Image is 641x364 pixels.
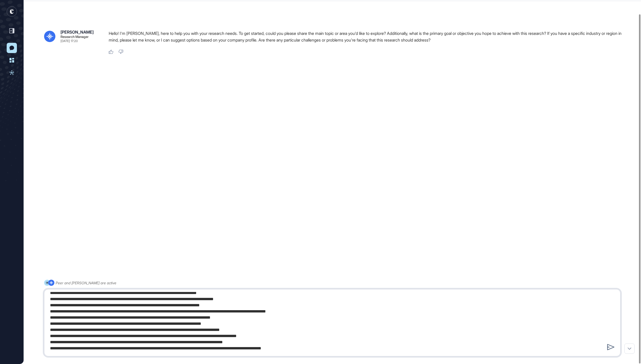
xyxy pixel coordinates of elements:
[56,280,116,286] div: Peer and [PERSON_NAME] are active
[7,6,17,17] div: entrapeer-logo
[61,35,89,38] div: Research Manager
[61,30,94,34] div: [PERSON_NAME]
[61,39,78,43] div: [DATE] 17:20
[109,30,625,43] p: Hello! I'm [PERSON_NAME], here to help you with your research needs. To get started, could you pl...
